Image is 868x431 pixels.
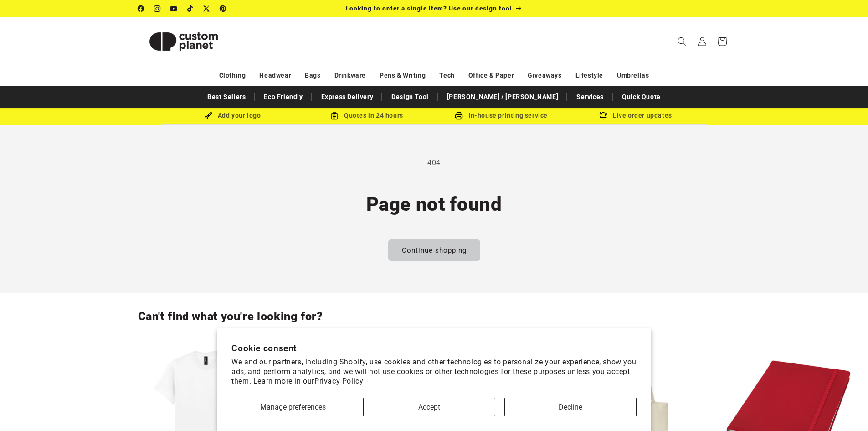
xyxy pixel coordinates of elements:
[572,89,608,105] a: Services
[388,239,480,261] a: Continue shopping
[346,5,512,12] span: Looking to order a single item? Use our design tool
[330,112,339,120] img: Order Updates Icon
[575,68,603,83] a: Lifestyle
[138,309,730,324] h2: Can't find what you're looking for?
[138,192,730,217] h1: Page not found
[259,68,291,83] a: Headwear
[599,112,607,120] img: Order updates
[317,89,378,105] a: Express Delivery
[305,68,320,83] a: Bags
[259,89,307,105] a: Eco Friendly
[138,156,730,170] p: 404
[504,398,637,416] button: Decline
[314,377,363,385] a: Privacy Policy
[138,21,229,62] img: Custom Planet
[617,89,665,105] a: Quick Quote
[387,89,433,105] a: Design Tool
[203,89,250,105] a: Best Sellers
[434,110,569,121] div: In-house printing service
[380,68,426,83] a: Pens & Writing
[204,112,212,120] img: Brush Icon
[300,110,434,121] div: Quotes in 24 hours
[260,403,326,411] span: Manage preferences
[672,31,692,52] summary: Search
[334,68,366,83] a: Drinkware
[455,112,463,120] img: In-house printing
[569,110,703,121] div: Live order updates
[219,68,246,83] a: Clothing
[468,68,514,83] a: Office & Paper
[439,68,454,83] a: Tech
[363,398,495,416] button: Accept
[442,89,563,105] a: [PERSON_NAME] / [PERSON_NAME]
[231,343,637,353] h2: Cookie consent
[617,68,649,83] a: Umbrellas
[231,398,354,416] button: Manage preferences
[231,358,637,386] p: We and our partners, including Shopify, use cookies and other technologies to personalize your ex...
[528,68,561,83] a: Giveaways
[165,110,300,121] div: Add your logo
[134,17,232,65] a: Custom Planet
